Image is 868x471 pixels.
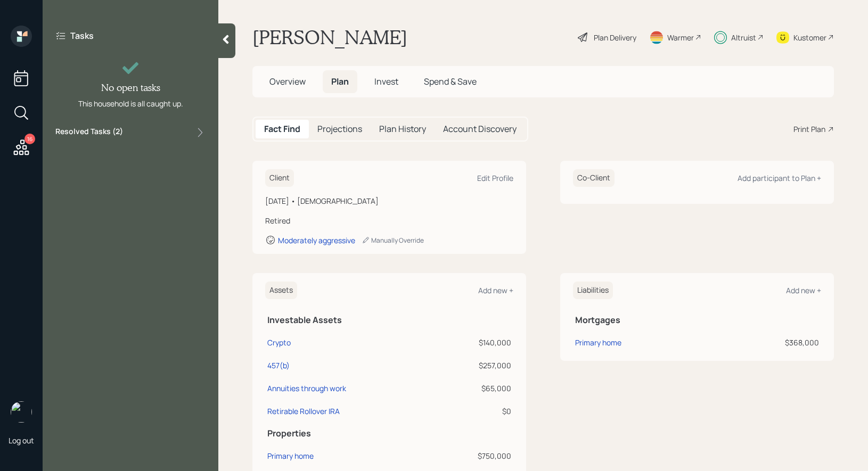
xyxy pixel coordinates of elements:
div: Add participant to Plan + [738,173,821,183]
div: $257,000 [438,360,511,371]
div: Edit Profile [477,173,513,183]
div: Kustomer [793,32,826,43]
h6: Co-Client [573,169,615,187]
h5: Properties [267,428,511,439]
label: Tasks [70,30,94,42]
div: Annuities through work [267,383,346,394]
div: Log out [9,435,34,445]
h6: Assets [265,282,297,299]
span: Spend & Save [424,76,477,87]
div: Retired [265,215,513,226]
div: $0 [438,406,511,417]
h6: Liabilities [573,282,613,299]
div: $140,000 [438,337,511,348]
div: Print Plan [793,123,825,135]
h5: Account Discovery [443,124,517,134]
div: Altruist [731,32,756,43]
h5: Plan History [379,124,426,134]
div: Crypto [267,337,291,348]
label: Resolved Tasks ( 2 ) [55,126,123,139]
h1: [PERSON_NAME] [252,26,407,49]
div: Primary home [575,337,621,348]
span: Overview [269,76,306,87]
h4: No open tasks [101,82,160,94]
div: 457(b) [267,360,290,371]
div: Plan Delivery [594,32,636,43]
div: Warmer [667,32,694,43]
div: Moderately aggressive [278,235,355,245]
img: treva-nostdahl-headshot.png [11,401,32,423]
div: Add new + [478,285,513,295]
h5: Projections [317,124,362,134]
div: $65,000 [438,383,511,394]
div: [DATE] • [DEMOGRAPHIC_DATA] [265,195,513,206]
h5: Fact Find [264,124,300,134]
div: Manually Override [362,236,424,245]
h6: Client [265,169,294,187]
span: Plan [331,76,349,87]
h5: Investable Assets [267,315,511,325]
div: $368,000 [716,337,819,348]
div: 16 [24,134,35,144]
div: Retirable Rollover IRA [267,406,340,417]
div: This household is all caught up. [78,98,183,109]
span: Invest [374,76,398,87]
div: $750,000 [438,450,511,461]
div: Add new + [786,285,821,295]
div: Primary home [267,450,314,461]
h5: Mortgages [575,315,819,325]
